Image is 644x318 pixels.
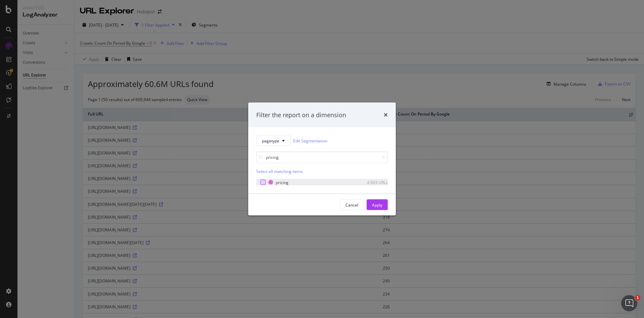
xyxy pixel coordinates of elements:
[276,179,288,185] div: pricing
[256,169,388,174] div: Select all matching items
[293,137,327,144] a: Edit Segmentation
[256,151,388,163] input: Search
[248,102,396,216] div: modal
[262,138,279,143] span: pagetype
[384,110,388,119] div: times
[256,110,346,119] div: Filter the report on a dimension
[635,295,640,301] span: 1
[621,295,637,311] iframe: Intercom live chat
[256,135,290,146] button: pagetype
[372,202,382,208] div: Apply
[340,199,364,210] button: Cancel
[355,179,388,185] div: 4,903 URLs
[367,199,388,210] button: Apply
[345,202,358,208] div: Cancel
